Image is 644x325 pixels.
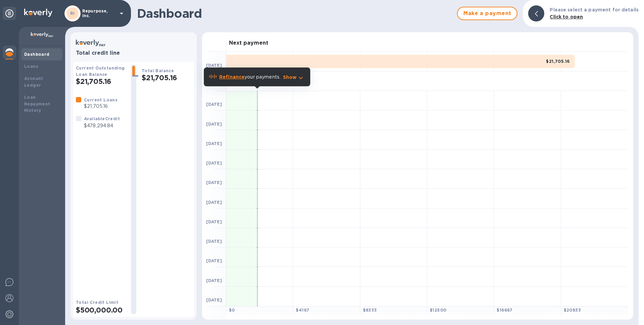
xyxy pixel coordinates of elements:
[24,9,52,17] img: Logo
[24,95,50,113] b: Loan Repayment History
[206,122,222,127] b: [DATE]
[76,306,126,314] h2: $500,000.00
[430,308,446,313] b: $ 12500
[283,74,305,81] button: Show
[76,77,126,86] h2: $21,705.16
[550,14,583,19] b: Click to open
[229,40,268,46] h3: Next payment
[463,9,511,17] span: Make a payment
[206,180,222,185] b: [DATE]
[296,308,309,313] b: $ 4167
[76,300,118,305] b: Total Credit Limit
[206,102,222,107] b: [DATE]
[206,258,222,263] b: [DATE]
[84,103,118,110] p: $21,705.16
[70,11,75,16] b: RI
[84,116,120,121] b: Available Credit
[550,7,639,12] b: Please select a payment for details
[142,74,191,82] h2: $21,705.16
[76,50,191,56] h3: Total credit line
[229,308,235,313] b: $ 0
[219,74,280,81] p: your payments.
[142,68,174,73] b: Total Balance
[137,6,454,20] h1: Dashboard
[206,200,222,205] b: [DATE]
[564,308,581,313] b: $ 20833
[206,219,222,224] b: [DATE]
[84,97,118,102] b: Current Loans
[219,74,244,80] b: Refinance
[82,9,116,18] p: Repurpose, Inc.
[76,65,125,77] b: Current Outstanding Loan Balance
[206,278,222,283] b: [DATE]
[497,308,512,313] b: $ 16667
[24,52,50,57] b: Dashboard
[24,76,43,88] b: Account Ledger
[206,239,222,244] b: [DATE]
[363,308,377,313] b: $ 8333
[206,141,222,146] b: [DATE]
[84,122,120,129] p: $478,294.84
[546,59,569,64] b: $21,705.16
[283,74,297,81] p: Show
[24,64,38,69] b: Loans
[457,7,517,20] button: Make a payment
[206,297,222,303] b: [DATE]
[3,7,16,20] div: Unpin categories
[206,160,222,166] b: [DATE]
